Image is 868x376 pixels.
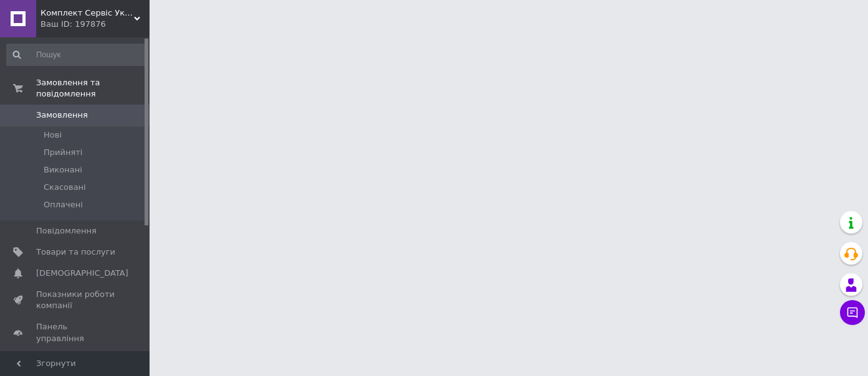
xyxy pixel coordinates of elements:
span: Скасовані [44,182,86,193]
span: Замовлення [36,110,88,121]
span: Нові [44,129,62,141]
span: Оплачені [44,199,83,210]
span: Товари та послуги [36,247,115,258]
input: Пошук [6,44,147,66]
span: Комплект Сервіс Україна [41,7,134,19]
button: Чат з покупцем [840,300,865,325]
span: Панель управління [36,321,115,344]
span: Замовлення та повідомлення [36,77,150,100]
div: Ваш ID: 197876 [41,19,150,30]
span: Показники роботи компанії [36,289,115,311]
span: Повідомлення [36,225,97,237]
span: [DEMOGRAPHIC_DATA] [36,268,128,279]
span: Прийняті [44,147,82,158]
span: Виконані [44,164,82,176]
